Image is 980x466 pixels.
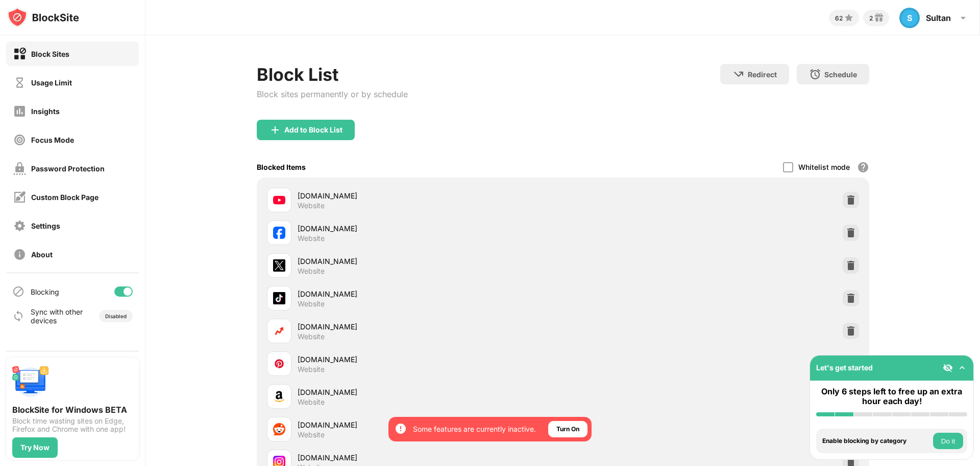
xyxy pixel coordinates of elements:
div: Website [298,234,325,243]
div: Sync with other devices [31,307,83,325]
button: Do it [933,433,963,449]
img: points-small.svg [843,12,855,24]
img: password-protection-off.svg [13,162,26,175]
div: Focus Mode [31,136,74,144]
div: 62 [835,14,843,22]
img: favicons [273,259,285,272]
div: Website [298,267,325,276]
div: Schedule [824,70,857,79]
div: [DOMAIN_NAME] [298,387,563,397]
div: Try Now [20,443,50,452]
div: [DOMAIN_NAME] [298,354,563,365]
img: push-desktop.svg [12,364,49,401]
div: Website [298,365,325,374]
div: [DOMAIN_NAME] [298,223,563,234]
div: Block sites permanently or by schedule [257,89,408,99]
img: insights-off.svg [13,105,26,118]
div: Blocked Items [257,163,306,171]
div: Disabled [105,313,127,319]
div: Website [298,397,325,407]
img: reward-small.svg [873,12,885,24]
img: customize-block-page-off.svg [13,191,26,204]
img: favicons [273,227,285,239]
div: Some features are currently inactive. [413,424,536,434]
img: sync-icon.svg [12,310,24,322]
div: Turn On [556,424,579,434]
div: Sultan [926,13,951,23]
div: Block List [257,64,408,85]
div: Website [298,299,325,308]
div: Website [298,332,325,341]
img: favicons [273,194,285,206]
div: Blocking [31,287,59,296]
img: blocking-icon.svg [12,285,24,298]
img: about-off.svg [13,248,26,261]
div: Settings [31,221,60,230]
div: Website [298,201,325,210]
div: About [31,250,53,259]
img: settings-off.svg [13,219,26,232]
div: Add to Block List [284,126,342,134]
img: block-on.svg [13,48,26,60]
div: Usage Limit [31,78,72,87]
img: focus-off.svg [13,134,26,146]
div: Insights [31,107,60,116]
img: time-usage-off.svg [13,76,26,89]
div: BlockSite for Windows BETA [12,405,133,415]
img: favicons [273,423,285,435]
img: favicons [273,292,285,304]
div: Block Sites [31,50,69,58]
img: favicons [273,390,285,403]
div: Let's get started [816,363,873,372]
div: Redirect [748,70,777,79]
div: [DOMAIN_NAME] [298,289,563,299]
img: omni-setup-toggle.svg [957,363,967,373]
div: [DOMAIN_NAME] [298,452,563,463]
div: Custom Block Page [31,193,99,202]
div: [DOMAIN_NAME] [298,419,563,430]
div: Whitelist mode [798,163,850,171]
img: favicons [273,358,285,370]
div: [DOMAIN_NAME] [298,256,563,267]
div: [DOMAIN_NAME] [298,190,563,201]
div: Enable blocking by category [822,437,930,445]
img: eye-not-visible.svg [943,363,953,373]
div: 2 [869,14,873,22]
img: favicons [273,325,285,337]
div: Block time wasting sites on Edge, Firefox and Chrome with one app! [12,417,133,433]
img: logo-blocksite.svg [7,7,79,28]
div: [DOMAIN_NAME] [298,321,563,332]
img: error-circle-white.svg [395,423,407,435]
div: Only 6 steps left to free up an extra hour each day! [816,387,967,406]
div: S [899,8,920,28]
div: Password Protection [31,164,105,173]
div: Website [298,430,325,439]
